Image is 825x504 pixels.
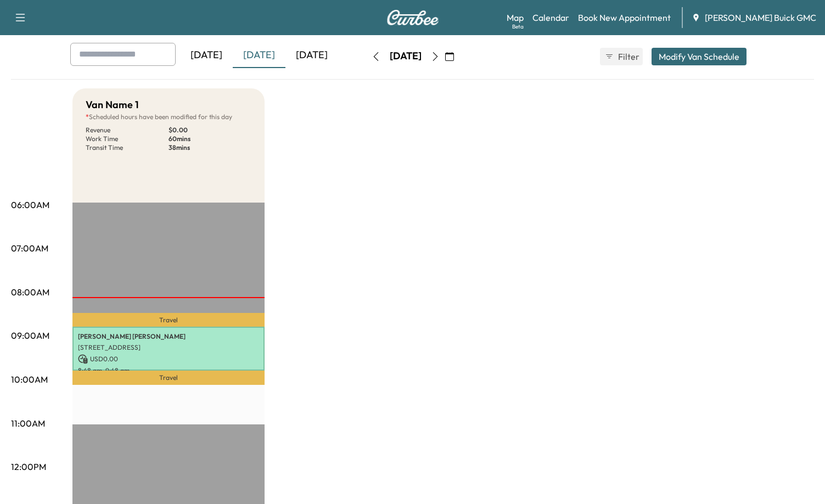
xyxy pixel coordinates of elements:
p: Transit Time [86,143,169,152]
p: $ 0.00 [169,126,251,135]
img: Curbee Logo [386,10,439,25]
a: Book New Appointment [578,11,671,24]
p: Scheduled hours have been modified for this day [86,113,251,121]
h5: Van Name 1 [86,97,139,113]
p: 60 mins [169,135,251,143]
p: USD 0.00 [78,354,259,364]
p: 12:00PM [11,460,46,473]
p: Work Time [86,135,169,143]
p: 08:00AM [11,285,49,299]
a: MapBeta [507,11,524,24]
p: Revenue [86,126,169,135]
a: Calendar [532,11,569,24]
div: [DATE] [285,43,338,68]
button: Filter [600,48,643,65]
p: 11:00AM [11,417,45,430]
p: 8:48 am - 9:48 am [78,366,259,375]
p: [STREET_ADDRESS] [78,343,259,352]
div: Beta [512,23,524,31]
button: Modify Van Schedule [652,48,747,65]
p: 06:00AM [11,198,49,211]
p: 09:00AM [11,329,49,342]
div: [DATE] [233,43,285,68]
span: Filter [618,50,638,63]
div: [DATE] [390,49,422,63]
span: [PERSON_NAME] Buick GMC [705,11,816,24]
p: 07:00AM [11,242,48,255]
p: 10:00AM [11,373,48,386]
p: Travel [72,371,265,385]
p: [PERSON_NAME] [PERSON_NAME] [78,332,259,341]
div: [DATE] [180,43,233,68]
p: 38 mins [169,143,251,152]
p: Travel [72,313,265,326]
